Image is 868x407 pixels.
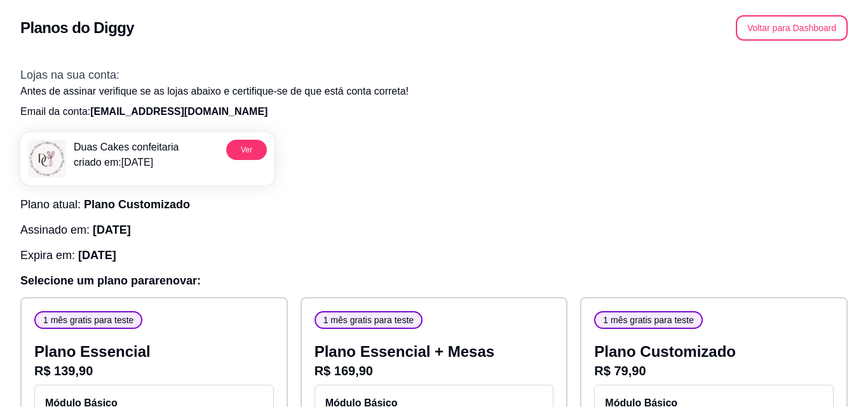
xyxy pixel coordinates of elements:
button: Voltar para Dashboard [736,15,848,41]
span: [DATE] [93,224,131,236]
p: Antes de assinar verifique se as lojas abaixo e certifique-se de que está conta correta! [20,84,848,99]
img: menu logo [28,140,66,178]
p: Duas Cakes confeitaria [74,140,179,155]
a: menu logoDuas Cakes confeitariacriado em:[DATE]Ver [20,132,275,185]
h3: Expira em: [20,246,848,264]
p: R$ 79,90 [594,362,834,380]
p: R$ 139,90 [34,362,274,380]
span: Plano Customizado [84,198,190,211]
h3: Selecione um plano para renovar : [20,272,848,290]
h2: Planos do Diggy [20,18,134,38]
p: criado em: [DATE] [74,155,179,170]
p: Plano Essencial + Mesas [315,342,554,362]
h3: Assinado em: [20,221,848,239]
p: R$ 169,90 [315,362,554,380]
p: Email da conta: [20,104,848,119]
span: 1 mês gratis para teste [38,314,139,326]
p: Plano Customizado [594,342,834,362]
span: [DATE] [78,249,116,262]
h3: Lojas na sua conta: [20,66,848,84]
p: Plano Essencial [34,342,274,362]
span: 1 mês gratis para teste [598,314,698,326]
h3: Plano atual: [20,196,848,213]
span: [EMAIL_ADDRESS][DOMAIN_NAME] [90,106,268,117]
span: 1 mês gratis para teste [318,314,419,326]
a: Voltar para Dashboard [736,22,848,33]
button: Ver [226,140,267,160]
